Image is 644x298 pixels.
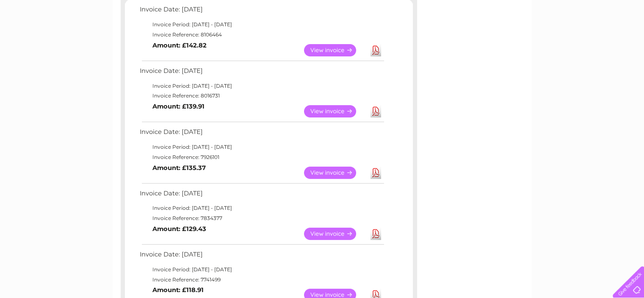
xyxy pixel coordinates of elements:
a: Contact [588,36,608,42]
td: Invoice Period: [DATE] - [DATE] [138,265,385,275]
td: Invoice Period: [DATE] - [DATE] [138,203,385,213]
a: Download [370,44,381,56]
td: Invoice Date: [DATE] [138,65,385,81]
td: Invoice Reference: 7834377 [138,213,385,223]
div: Clear Business is a trading name of Verastar Limited (registered in [GEOGRAPHIC_DATA] No. 3667643... [122,5,522,41]
td: Invoice Period: [DATE] - [DATE] [138,81,385,91]
img: logo.png [22,22,66,48]
td: Invoice Reference: 7741499 [138,275,385,285]
b: Amount: £118.91 [152,286,204,294]
a: Energy [516,36,535,42]
a: Telecoms [540,36,565,42]
a: Water [495,36,511,42]
td: Invoice Reference: 8016731 [138,91,385,101]
a: Download [370,167,381,179]
a: 0333 014 3131 [484,4,543,15]
b: Amount: £142.82 [152,42,207,49]
td: Invoice Reference: 8106464 [138,30,385,40]
b: Amount: £129.43 [152,225,206,233]
a: Log out [616,36,636,42]
a: Blog [570,36,583,42]
a: Download [370,105,381,117]
td: Invoice Date: [DATE] [138,126,385,142]
td: Invoice Period: [DATE] - [DATE] [138,142,385,152]
a: Download [370,228,381,240]
b: Amount: £135.37 [152,164,206,172]
td: Invoice Date: [DATE] [138,188,385,203]
td: Invoice Date: [DATE] [138,4,385,19]
b: Amount: £139.91 [152,103,205,110]
a: View [304,105,366,117]
a: View [304,44,366,56]
td: Invoice Date: [DATE] [138,249,385,265]
td: Invoice Reference: 7926101 [138,152,385,162]
a: View [304,167,366,179]
td: Invoice Period: [DATE] - [DATE] [138,19,385,30]
a: View [304,228,366,240]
